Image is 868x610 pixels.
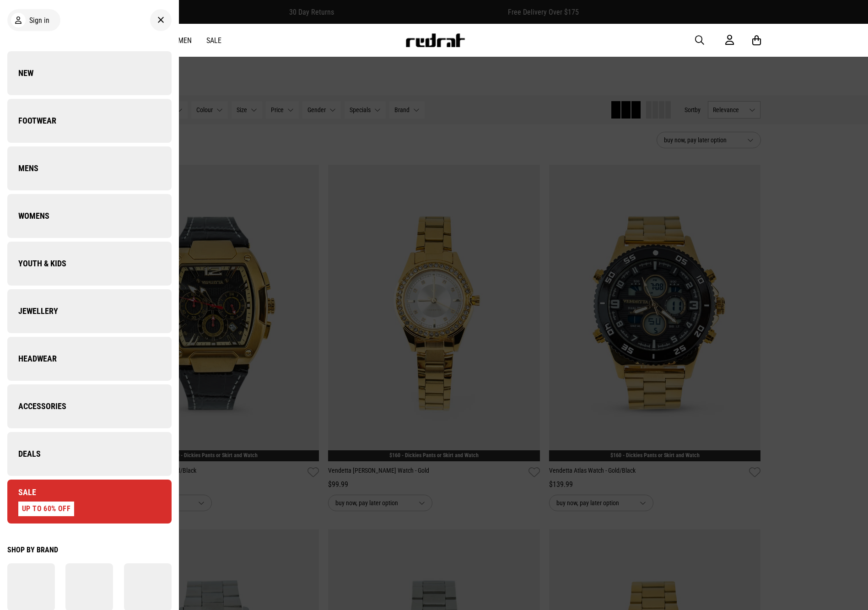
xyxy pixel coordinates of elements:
[7,401,66,412] span: Accessories
[7,163,38,174] span: Mens
[89,365,171,447] img: Company
[7,258,66,269] span: Youth & Kids
[7,487,36,498] span: Sale
[7,448,41,459] span: Deals
[7,545,172,554] div: Shop by Brand
[405,33,465,47] img: Redrat logo
[89,175,171,257] img: Company
[7,68,33,79] span: New
[89,127,171,209] img: Company
[89,318,171,399] img: Company
[29,16,49,25] span: Sign in
[65,574,113,600] img: Converse
[7,432,172,476] a: Deals Company
[7,242,172,286] a: Youth & Kids Company
[7,194,172,238] a: Womens Company
[168,36,192,45] a: Women
[18,502,74,516] div: UP TO 60% OFF
[7,480,172,524] a: Sale UP TO 60% OFF
[7,115,56,126] span: Footwear
[7,384,172,428] a: Accessories Company
[7,99,172,143] a: Footwear Company
[7,211,49,221] span: Womens
[7,306,58,317] span: Jewellery
[89,80,171,162] img: Company
[124,574,172,600] img: New Era
[7,51,172,95] a: New Company
[89,222,171,304] img: Company
[7,337,172,381] a: Headwear Company
[7,146,172,190] a: Mens Company
[89,270,171,352] img: Company
[7,353,57,364] span: Headwear
[89,32,171,114] img: Company
[7,289,172,333] a: Jewellery Company
[7,574,55,600] img: adidas
[89,413,171,495] img: Company
[206,36,221,45] a: Sale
